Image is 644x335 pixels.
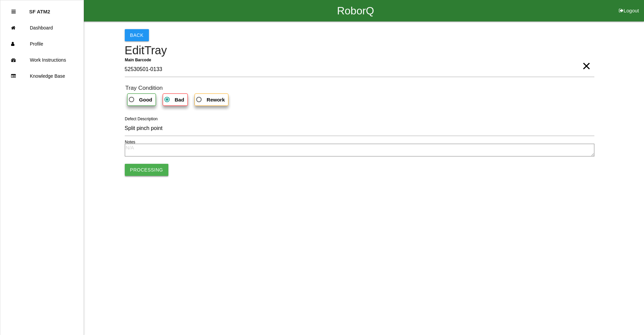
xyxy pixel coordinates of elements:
b: Main Barcode [125,58,151,62]
button: Processing [125,164,168,176]
button: Back [125,29,149,41]
b: Rework [207,97,225,103]
label: Notes [125,139,135,145]
span: Clear Input [582,53,591,66]
h4: Edit Tray [125,44,594,57]
input: Required [125,62,594,77]
a: Dashboard [0,20,84,36]
label: Defect Description [125,116,158,122]
b: Bad [175,97,184,103]
h6: Tray Condition [125,85,594,91]
p: SF ATM2 [29,4,50,14]
b: Good [139,97,152,103]
a: Work Instructions [0,52,84,68]
input: N/A [125,121,594,136]
a: Profile [0,36,84,52]
div: Close [11,4,16,20]
a: Knowledge Base [0,68,84,84]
